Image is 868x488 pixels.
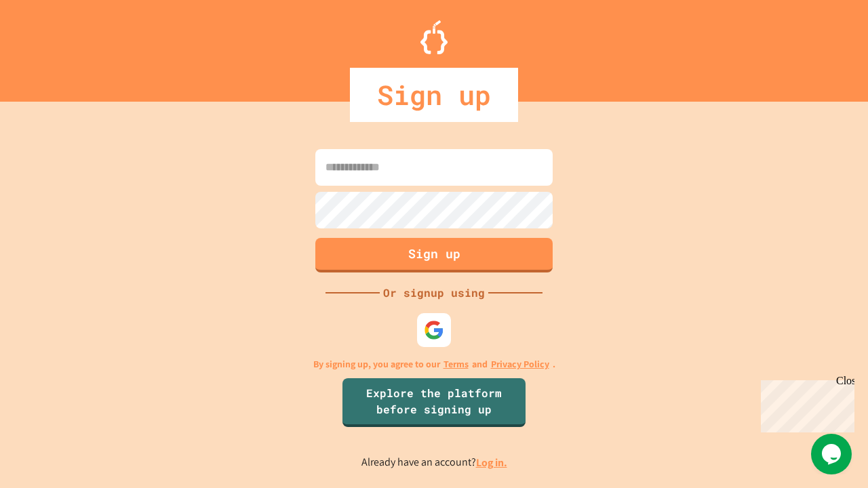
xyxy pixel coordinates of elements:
[315,238,553,272] button: Sign up
[491,357,549,371] a: Privacy Policy
[443,357,469,371] a: Terms
[755,375,854,432] iframe: chat widget
[342,378,526,427] a: Explore the platform before signing up
[5,5,94,86] div: Chat with us now!Close
[361,454,507,471] p: Already have an account?
[811,434,854,474] iframe: chat widget
[476,455,507,470] a: Log in.
[350,68,518,122] div: Sign up
[424,320,444,340] img: google-icon.svg
[380,285,488,301] div: Or signup using
[313,357,555,371] p: By signing up, you agree to our and .
[420,20,448,54] img: Logo.svg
